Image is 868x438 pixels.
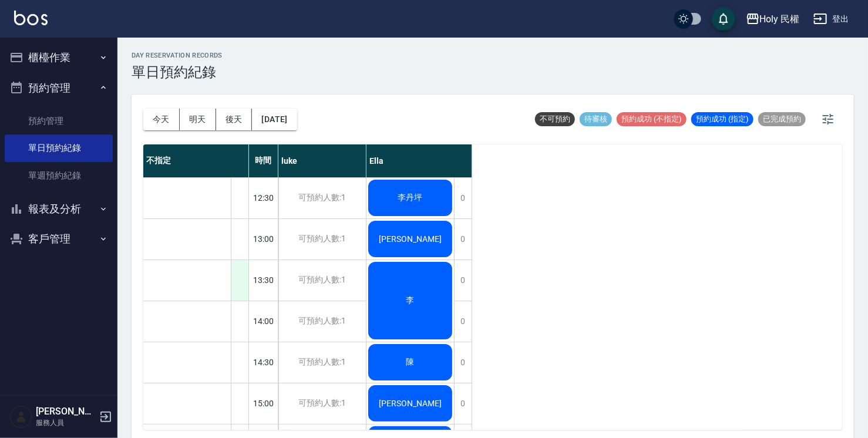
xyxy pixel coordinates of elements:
[712,7,735,31] button: save
[278,144,366,177] div: luke
[580,114,612,124] span: 待審核
[252,109,297,130] button: [DATE]
[9,405,33,429] img: Person
[180,109,216,130] button: 明天
[454,342,472,383] div: 0
[404,295,417,306] span: 李
[5,194,113,224] button: 報表及分析
[278,301,366,342] div: 可預約人數:1
[404,357,417,368] span: 陳
[143,144,249,177] div: 不指定
[249,177,278,218] div: 12:30
[5,224,113,254] button: 客戶管理
[366,144,472,177] div: Ella
[454,260,472,301] div: 0
[143,109,180,130] button: 今天
[741,7,805,31] button: Holy 民權
[132,52,223,59] h2: day Reservation records
[691,114,753,124] span: 預約成功 (指定)
[14,11,48,25] img: Logo
[617,114,687,124] span: 預約成功 (不指定)
[36,406,96,417] h5: [PERSON_NAME]
[249,342,278,383] div: 14:30
[5,134,113,161] a: 單日預約紀錄
[760,12,800,26] div: Holy 民權
[249,144,278,177] div: 時間
[454,219,472,260] div: 0
[278,260,366,301] div: 可預約人數:1
[376,399,444,408] span: [PERSON_NAME]
[535,114,575,124] span: 不可預約
[376,234,444,244] span: [PERSON_NAME]
[454,301,472,342] div: 0
[249,260,278,301] div: 13:30
[278,219,366,260] div: 可預約人數:1
[5,42,113,73] button: 櫃檯作業
[278,342,366,383] div: 可預約人數:1
[758,114,806,124] span: 已完成預約
[249,218,278,260] div: 13:00
[5,73,113,103] button: 預約管理
[5,107,113,134] a: 預約管理
[36,417,96,428] p: 服務人員
[249,301,278,342] div: 14:00
[396,193,425,203] span: 李丹坪
[278,383,366,424] div: 可預約人數:1
[132,64,223,80] h3: 單日預約紀錄
[249,383,278,424] div: 15:00
[809,8,854,30] button: 登出
[454,178,472,218] div: 0
[278,178,366,218] div: 可預約人數:1
[216,109,253,130] button: 後天
[454,383,472,424] div: 0
[5,162,113,189] a: 單週預約紀錄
